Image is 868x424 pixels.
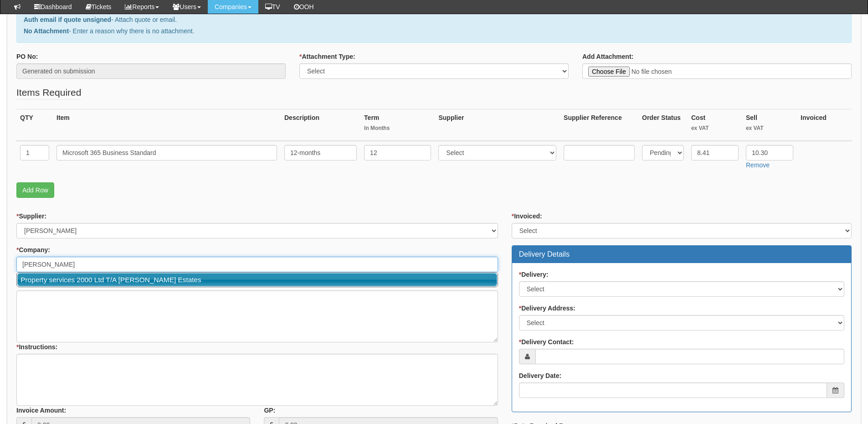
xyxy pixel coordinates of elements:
th: Term [360,109,435,141]
label: PO No: [16,52,38,61]
label: Supplier: [16,212,46,221]
th: Cost [688,109,742,141]
label: Delivery Contact: [519,337,574,346]
th: Invoiced [797,109,852,141]
th: Order Status [638,109,688,141]
p: - Enter a reason why there is no attachment. [24,26,844,36]
small: In Months [364,124,431,132]
h3: Delivery Details [519,250,844,259]
small: ex VAT [746,124,793,132]
p: - Attach quote or email. [24,15,844,24]
th: Supplier [435,109,560,141]
th: QTY [16,109,53,141]
label: GP: [264,406,275,415]
label: Delivery: [519,270,549,279]
legend: Items Required [16,86,81,100]
th: Supplier Reference [560,109,638,141]
label: Invoice Amount: [16,406,66,415]
a: Property services 2000 Ltd T/A [PERSON_NAME] Estates [17,273,497,286]
th: Item [53,109,281,141]
label: Add Attachment: [582,52,633,61]
small: ex VAT [691,124,739,132]
a: Remove [746,161,770,169]
label: Delivery Date: [519,371,561,380]
b: No Attachment [24,27,69,35]
label: Instructions: [16,342,57,352]
label: Company: [16,245,50,254]
label: Invoiced: [512,212,542,221]
label: Attachment Type: [299,52,355,61]
th: Sell [742,109,797,141]
b: Auth email if quote unsigned [24,16,111,23]
label: Delivery Address: [519,304,575,313]
a: Add Row [16,182,54,198]
th: Description [281,109,360,141]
